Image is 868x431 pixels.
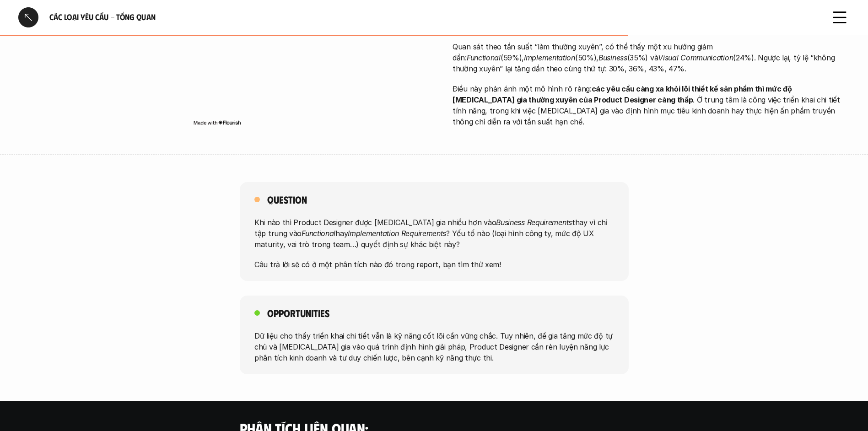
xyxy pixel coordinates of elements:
[267,193,307,206] h5: Question
[453,84,793,104] strong: các yêu cầu càng xa khỏi lõi thiết kế sản phẩm thì mức độ [MEDICAL_DATA] gia thường xuyên của Pro...
[598,53,627,62] em: Business
[524,53,575,62] em: Implementation
[348,229,446,238] em: Implementation Requirements
[453,83,850,127] p: Điều này phản ánh một mô hình rõ ràng: . Ở trung tâm là công việc triển khai chi tiết tính năng, ...
[267,307,329,319] h5: Opportunities
[193,119,241,126] img: Made with Flourish
[302,229,335,238] em: Functional
[496,218,572,227] em: Business Requirements
[453,41,850,74] p: Quan sát theo tần suất “làm thường xuyên”, có thể thấy một xu hướng giảm dần: (59%), (50%), (35%)...
[254,330,614,363] p: Dữ liệu cho thấy triển khai chi tiết vẫn là kỹ năng cốt lõi cần vững chắc. Tuy nhiên, để gia tăng...
[254,217,614,250] p: Khi nào thì Product Designer được [MEDICAL_DATA] gia nhiều hơn vào thay vì chỉ tập trung vào hay ...
[49,12,819,22] h6: Các loại yêu cầu - Tổng quan
[467,53,501,62] em: Functional
[658,53,733,62] em: Visual Communication
[254,259,614,270] p: Câu trả lời sẽ có ở một phân tích nào đó trong report, bạn tìm thử xem!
